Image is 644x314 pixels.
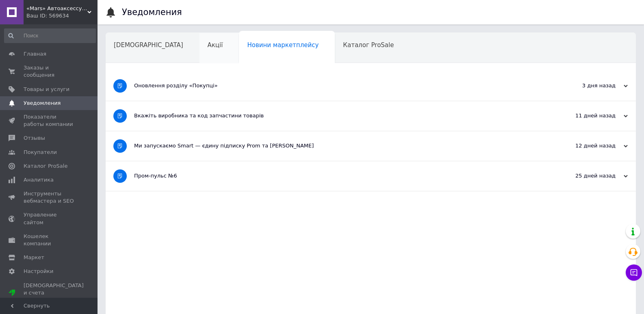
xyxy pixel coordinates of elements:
[4,28,96,43] input: Поиск
[24,176,54,184] span: Аналитика
[24,86,69,93] span: Товары и услуги
[546,112,628,119] div: 11 дней назад
[134,112,546,119] div: Вкажіть виробника та код запчастини товарів
[24,50,46,58] span: Главная
[24,233,75,247] span: Кошелек компании
[26,5,87,12] span: «Mars» Автоаксессуары и запчасти
[24,162,67,170] span: Каталог ProSale
[134,82,546,89] div: Оновлення розділу «Покупці»
[24,100,61,107] span: Уведомления
[114,41,183,49] span: [DEMOGRAPHIC_DATA]
[24,149,57,156] span: Покупатели
[343,41,394,49] span: Каталог ProSale
[122,7,182,17] h1: Уведомления
[24,268,53,275] span: Настройки
[24,190,75,205] span: Инструменты вебмастера и SEO
[247,41,319,49] span: Новини маркетплейсу
[24,134,45,142] span: Отзывы
[626,264,642,281] button: Чат с покупателем
[24,113,75,128] span: Показатели работы компании
[134,172,546,180] div: Пром-пульс №6
[546,142,628,149] div: 12 дней назад
[24,64,75,79] span: Заказы и сообщения
[24,297,84,304] div: Prom топ
[24,211,75,226] span: Управление сайтом
[24,254,44,261] span: Маркет
[546,172,628,180] div: 25 дней назад
[24,282,84,304] span: [DEMOGRAPHIC_DATA] и счета
[208,41,223,49] span: Акції
[134,142,546,149] div: Ми запускаємо Smart — єдину підписку Prom та [PERSON_NAME]
[546,82,628,89] div: 3 дня назад
[26,12,98,19] div: Ваш ID: 569634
